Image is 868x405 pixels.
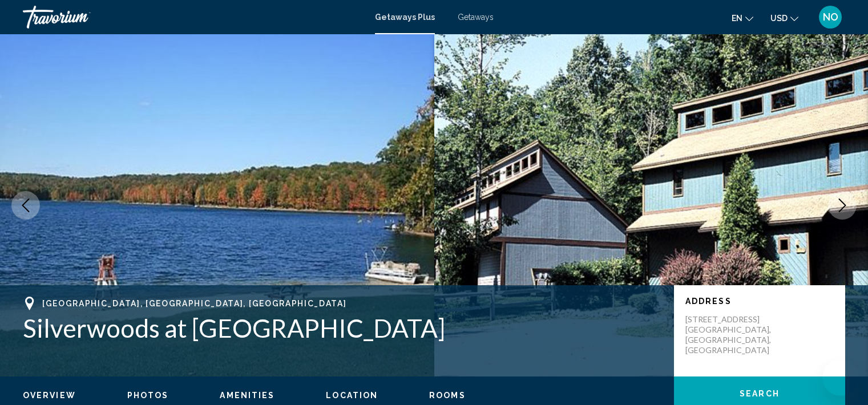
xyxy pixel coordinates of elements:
[220,391,274,400] span: Amenities
[42,299,346,308] span: [GEOGRAPHIC_DATA], [GEOGRAPHIC_DATA], [GEOGRAPHIC_DATA]
[458,13,494,22] a: Getaways
[770,14,788,23] span: USD
[220,390,274,400] button: Amenities
[822,359,859,396] iframe: Button to launch messaging window
[732,14,742,23] span: en
[127,391,169,400] span: Photos
[770,10,798,26] button: Change currency
[823,11,838,23] span: NO
[429,390,466,400] button: Rooms
[429,391,466,400] span: Rooms
[740,390,780,399] span: Search
[326,391,378,400] span: Location
[23,6,364,29] a: Travorium
[23,391,76,400] span: Overview
[326,390,378,400] button: Location
[375,13,435,22] a: Getaways Plus
[23,390,76,400] button: Overview
[11,191,40,220] button: Previous image
[127,390,169,400] button: Photos
[815,5,845,29] button: User Menu
[685,314,777,355] p: [STREET_ADDRESS] [GEOGRAPHIC_DATA], [GEOGRAPHIC_DATA], [GEOGRAPHIC_DATA]
[685,297,834,306] p: Address
[23,313,663,343] h1: Silverwoods at [GEOGRAPHIC_DATA]
[732,10,753,26] button: Change language
[828,191,857,220] button: Next image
